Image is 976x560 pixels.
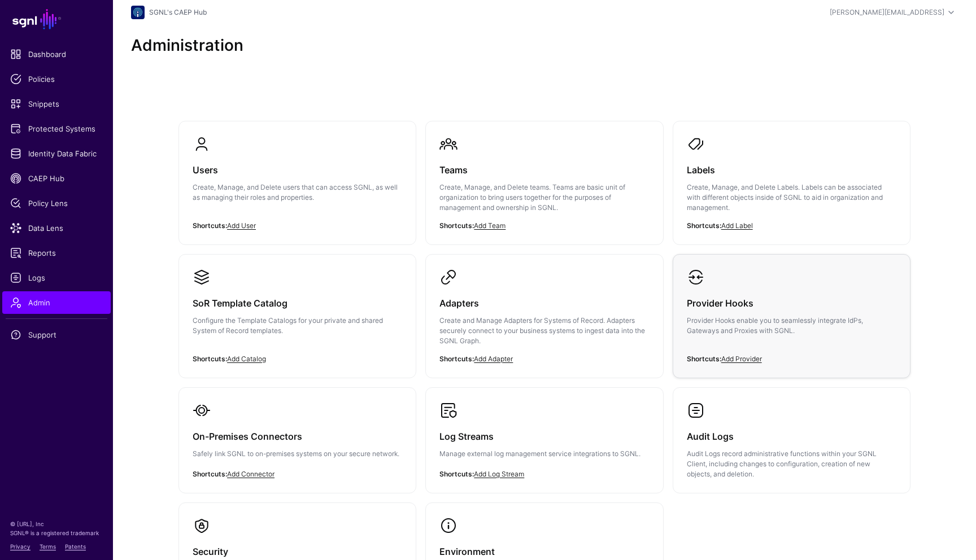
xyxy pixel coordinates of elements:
[439,470,474,478] strong: Shortcuts:
[687,449,896,479] p: Audit Logs record administrative functions within your SGNL Client, including changes to configur...
[10,528,103,537] p: SGNL® is a registered trademark
[474,470,524,478] a: Add Log Stream
[2,142,111,165] a: Identity Data Fabric
[673,255,910,368] a: Provider HooksProvider Hooks enable you to seamlessly integrate IdPs, Gateways and Proxies with S...
[193,162,402,178] h3: Users
[40,543,56,550] a: Terms
[10,519,103,528] p: © [URL], Inc
[2,291,111,314] a: Admin
[2,242,111,264] a: Reports
[10,329,103,340] span: Support
[131,6,145,19] img: svg+xml;base64,PHN2ZyB3aWR0aD0iNjQiIGhlaWdodD0iNjQiIHZpZXdCb3g9IjAgMCA2NCA2NCIgZmlsbD0ibm9uZSIgeG...
[10,222,103,234] span: Data Lens
[474,355,513,363] a: Add Adapter
[227,355,266,363] a: Add Catalog
[193,449,402,459] p: Safely link SGNL to on-premises systems on your secure network.
[10,98,103,110] span: Snippets
[193,428,402,444] h3: On-Premises Connectors
[439,221,474,230] strong: Shortcuts:
[193,316,402,336] p: Configure the Template Catalogs for your private and shared System of Record templates.
[2,93,111,115] a: Snippets
[687,316,896,336] p: Provider Hooks enable you to seamlessly integrate IdPs, Gateways and Proxies with SGNL.
[179,388,416,491] a: On-Premises ConnectorsSafely link SGNL to on-premises systems on your secure network.
[830,7,944,17] div: [PERSON_NAME][EMAIL_ADDRESS]
[687,162,896,178] h3: Labels
[131,36,958,55] h2: Administration
[10,272,103,283] span: Logs
[687,428,896,444] h3: Audit Logs
[426,255,663,378] a: AdaptersCreate and Manage Adapters for Systems of Record. Adapters securely connect to your busin...
[439,355,474,363] strong: Shortcuts:
[193,221,227,230] strong: Shortcuts:
[10,73,103,85] span: Policies
[439,316,649,346] p: Create and Manage Adapters for Systems of Record. Adapters securely connect to your business syst...
[439,295,649,311] h3: Adapters
[65,543,86,550] a: Patents
[10,123,103,134] span: Protected Systems
[10,543,30,550] a: Privacy
[687,182,896,213] p: Create, Manage, and Delete Labels. Labels can be associated with different objects inside of SGNL...
[10,173,103,184] span: CAEP Hub
[7,7,106,32] a: SGNL
[193,295,402,311] h3: SoR Template Catalog
[227,221,256,230] a: Add User
[673,121,910,244] a: LabelsCreate, Manage, and Delete Labels. Labels can be associated with different objects inside o...
[2,192,111,215] a: Policy Lens
[439,428,649,444] h3: Log Streams
[227,470,274,478] a: Add Connector
[10,297,103,308] span: Admin
[426,121,663,244] a: TeamsCreate, Manage, and Delete teams. Teams are basic unit of organization to bring users togeth...
[193,355,227,363] strong: Shortcuts:
[193,182,402,203] p: Create, Manage, and Delete users that can access SGNL, as well as managing their roles and proper...
[2,266,111,289] a: Logs
[2,68,111,90] a: Policies
[193,470,227,478] strong: Shortcuts:
[721,355,762,363] a: Add Provider
[2,217,111,239] a: Data Lens
[10,148,103,159] span: Identity Data Fabric
[2,117,111,140] a: Protected Systems
[149,8,207,16] a: SGNL's CAEP Hub
[474,221,506,230] a: Add Team
[2,43,111,65] a: Dashboard
[439,162,649,178] h3: Teams
[2,167,111,190] a: CAEP Hub
[179,121,416,234] a: UsersCreate, Manage, and Delete users that can access SGNL, as well as managing their roles and p...
[687,355,721,363] strong: Shortcuts:
[10,198,103,209] span: Policy Lens
[687,221,721,230] strong: Shortcuts:
[439,449,649,459] p: Manage external log management service integrations to SGNL.
[179,255,416,368] a: SoR Template CatalogConfigure the Template Catalogs for your private and shared System of Record ...
[687,295,896,311] h3: Provider Hooks
[10,247,103,259] span: Reports
[673,388,910,493] a: Audit LogsAudit Logs record administrative functions within your SGNL Client, including changes t...
[721,221,753,230] a: Add Label
[426,388,663,491] a: Log StreamsManage external log management service integrations to SGNL.
[439,182,649,213] p: Create, Manage, and Delete teams. Teams are basic unit of organization to bring users together fo...
[439,544,649,559] h3: Environment
[10,49,103,60] span: Dashboard
[193,544,402,559] h3: Security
